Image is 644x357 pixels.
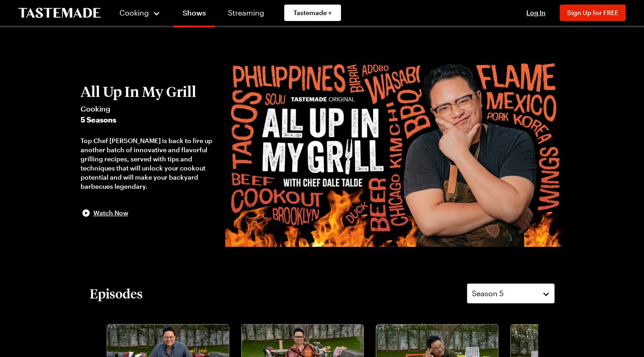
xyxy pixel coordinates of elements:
h2: All Up In My Grill [81,83,216,100]
span: Season 5 [472,288,503,299]
button: Sign Up for FREE [560,5,626,21]
a: To Tastemade Home Page [18,8,101,18]
span: Watch Now [93,208,128,218]
a: Shows [173,2,215,27]
a: Tastemade + [284,5,341,21]
img: All Up In My Grill [225,55,563,247]
span: Tastemade + [293,8,332,17]
span: Log In [526,9,546,16]
div: Top Chef [PERSON_NAME] is back to fire up another batch of innovative and flavorful grilling reci... [81,136,216,191]
span: Cooking [81,103,216,114]
span: Cooking [119,8,149,17]
button: Log In [518,8,554,17]
button: All Up In My GrillCooking5 SeasonsTop Chef [PERSON_NAME] is back to fire up another batch of inno... [81,83,216,218]
span: 5 Seasons [81,114,216,125]
span: Sign Up for FREE [567,9,618,16]
h2: Episodes [90,285,143,302]
button: Cooking [119,2,161,24]
button: Season 5 [467,283,555,304]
